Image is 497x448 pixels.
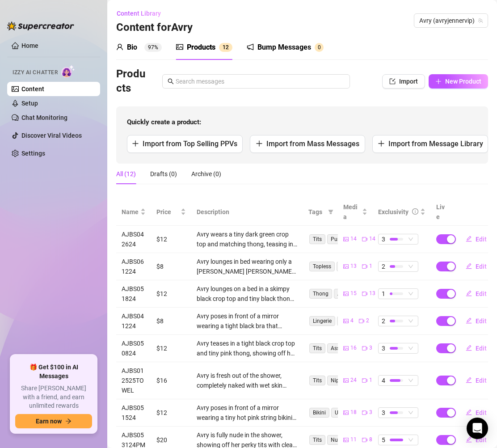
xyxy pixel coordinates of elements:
span: Import from Top Selling PPVs [143,139,237,148]
span: picture [343,264,349,269]
div: Archive (0) [191,169,221,179]
span: 2 [382,316,385,326]
span: Import [399,78,418,85]
span: picture [343,378,349,383]
img: AI Chatter [61,65,75,78]
div: Avry lounges on a bed in a skimpy black crop top and tiny black thong with rhinestone details, sh... [197,284,298,304]
div: All (12) [116,169,136,179]
span: Import from Mass Messages [266,139,359,148]
td: $8 [151,308,191,335]
div: Bump Messages [257,42,311,53]
button: Content Library [116,6,168,21]
button: Edit [459,314,494,328]
button: Edit [459,433,494,447]
span: video-camera [362,437,367,443]
span: edit [466,436,472,443]
span: video-camera [362,264,367,269]
div: Avry poses in front of a mirror wearing a tiny hot pink string bikini that barely covers her perk... [197,403,298,423]
span: Edit [476,317,487,325]
span: 13 [369,289,375,298]
td: AJBS041224 [116,308,151,335]
div: Avry poses in front of a mirror wearing a tight black bra that pushes up her cleavage and a tiny ... [197,311,298,331]
span: Tits [309,376,325,385]
h3: Products [116,67,151,96]
button: Edit [459,232,494,246]
td: $8 [151,253,191,280]
span: New Product [445,78,481,85]
span: 18 [350,408,357,417]
span: Thong [309,289,332,299]
span: team [478,18,483,23]
span: Nipples [327,376,353,385]
span: picture [343,437,349,443]
span: Avry (avryjennervip) [419,14,483,27]
span: Ass [334,289,350,299]
span: picture [176,43,183,51]
span: edit [466,409,472,415]
span: edit [466,377,472,383]
span: Izzy AI Chatter [13,68,58,77]
span: 13 [350,262,357,270]
span: picture [343,237,349,242]
span: video-camera [359,318,364,324]
span: Ass [327,343,343,353]
th: Media [338,199,373,226]
span: 4 [350,317,354,325]
span: 24 [350,376,357,385]
span: Price [156,207,179,217]
span: edit [466,345,472,351]
span: picture [343,410,349,415]
button: Edit [459,406,494,420]
span: Import from Message Library [388,139,483,148]
span: edit [466,290,472,296]
span: 1 [223,44,226,51]
span: arrow-right [65,418,72,424]
span: info-circle [412,208,418,215]
a: Chat Monitoring [21,114,67,121]
div: Products [187,42,215,53]
span: video-camera [362,291,367,296]
span: plus [435,78,442,85]
span: search [168,78,174,85]
span: video-camera [362,410,367,415]
span: Edit [476,263,487,270]
span: 3 [382,408,385,418]
span: 14 [350,235,357,243]
span: Name [122,207,139,217]
span: Underboob [331,408,365,418]
button: Import from Mass Messages [250,135,366,153]
th: Live [431,199,453,226]
span: video-camera [362,378,367,383]
button: Earn nowarrow-right [15,414,92,428]
sup: 97% [144,43,162,52]
td: $12 [151,335,191,362]
button: Edit [459,259,494,274]
strong: Quickly create a product: [127,118,201,126]
div: Exclusivity [378,207,409,217]
td: $12 [151,226,191,253]
span: 3 [369,408,372,417]
span: edit [466,317,472,324]
a: Settings [21,150,45,157]
span: Tits [337,316,353,326]
span: Tits [309,234,325,244]
span: import [389,78,396,85]
span: 14 [369,235,375,243]
sup: 12 [219,43,232,52]
span: Thong [337,262,359,271]
span: Earn now [36,418,62,425]
span: edit [466,236,472,242]
span: Bikini [309,408,329,418]
td: $12 [151,399,191,427]
h3: Content for Avry [116,21,193,35]
a: Home [21,42,38,49]
img: logo-BBDzfeDw.svg [7,21,74,30]
div: Avry wears a tiny dark green crop top and matching thong, teasing in a bedroom setting. She pulls... [197,229,298,249]
div: Avry is fresh out of the shower, completely naked with wet skin glistening under the light. She t... [197,371,298,390]
th: Tags [303,199,338,226]
span: edit [466,263,472,269]
span: Nude [327,435,347,445]
span: Edit [476,377,487,384]
span: picture [343,318,349,324]
button: Import from Top Selling PPVs [127,135,243,153]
